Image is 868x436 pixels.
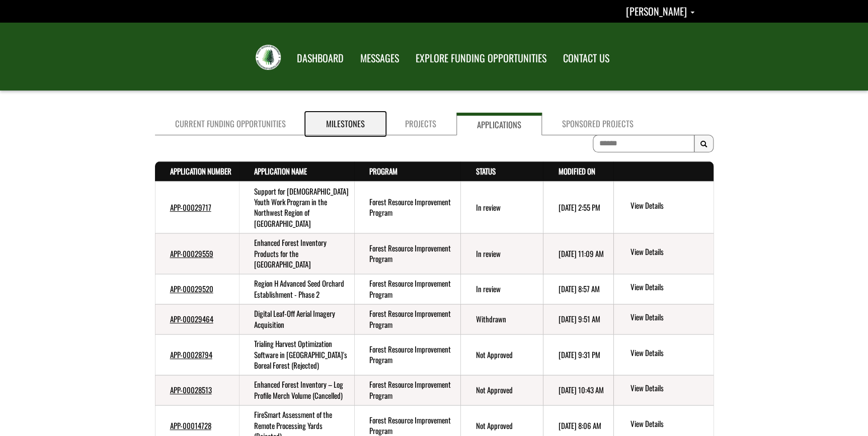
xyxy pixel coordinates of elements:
[613,162,713,182] th: Actions
[460,375,543,405] td: Not Approved
[558,349,600,360] time: [DATE] 9:31 PM
[155,304,240,334] td: APP-00029464
[543,182,613,233] td: 10/8/2025 2:55 PM
[613,233,713,274] td: action menu
[626,4,694,19] a: Shannon Sexsmith
[170,313,213,324] a: APP-00029464
[630,246,709,258] a: View details
[630,418,709,430] a: View details
[256,45,281,70] img: FRIAA Submissions Portal
[476,165,495,177] a: Status
[543,334,613,375] td: 5/14/2025 9:31 PM
[460,304,543,334] td: Withdrawn
[558,202,600,213] time: [DATE] 2:55 PM
[155,334,240,375] td: APP-00028794
[155,233,240,274] td: APP-00029559
[460,334,543,375] td: Not Approved
[543,375,613,405] td: 8/14/2024 10:43 AM
[626,4,687,19] span: [PERSON_NAME]
[630,312,709,324] a: View details
[630,282,709,294] a: View details
[613,375,713,405] td: action menu
[630,347,709,360] a: View details
[354,334,461,375] td: Forest Resource Improvement Program
[613,304,713,334] td: action menu
[613,334,713,375] td: action menu
[694,135,714,153] button: Search Results
[155,182,240,233] td: APP-00029717
[542,113,654,135] a: Sponsored Projects
[460,233,543,274] td: In review
[170,202,211,213] a: APP-00029717
[170,165,231,177] a: Application Number
[369,165,398,177] a: Program
[239,375,354,405] td: Enhanced Forest Inventory – Log Profile Merch Volume (Cancelled)
[354,182,461,233] td: Forest Resource Improvement Program
[558,384,603,395] time: [DATE] 10:43 AM
[558,248,603,259] time: [DATE] 11:09 AM
[239,334,354,375] td: Trialing Harvest Optimization Software in Northern Alberta's Boreal Forest (Rejected)
[630,383,709,395] a: View details
[385,113,456,135] a: Projects
[543,233,613,274] td: 10/7/2025 11:09 AM
[408,46,554,71] a: EXPLORE FUNDING OPPORTUNITIES
[460,274,543,304] td: In review
[556,46,617,71] a: CONTACT US
[456,113,542,135] a: Applications
[306,113,385,135] a: Milestones
[354,375,461,405] td: Forest Resource Improvement Program
[155,375,240,405] td: APP-00028513
[543,304,613,334] td: 8/21/2025 9:51 AM
[289,46,351,71] a: DASHBOARD
[170,283,213,294] a: APP-00029520
[354,304,461,334] td: Forest Resource Improvement Program
[239,233,354,274] td: Enhanced Forest Inventory Products for the Lesser Slave Lake Region
[155,274,240,304] td: APP-00029520
[613,274,713,304] td: action menu
[543,274,613,304] td: 10/7/2025 8:57 AM
[155,113,306,135] a: Current Funding Opportunities
[558,283,599,294] time: [DATE] 8:57 AM
[558,420,601,431] time: [DATE] 8:06 AM
[613,182,713,233] td: action menu
[460,182,543,233] td: In review
[558,313,600,324] time: [DATE] 9:51 AM
[170,248,213,259] a: APP-00029559
[354,274,461,304] td: Forest Resource Improvement Program
[558,165,595,177] a: Modified On
[170,384,212,395] a: APP-00028513
[630,200,709,212] a: View details
[288,43,617,71] nav: Main Navigation
[239,182,354,233] td: Support for Indigenous Youth Work Program in the Northwest Region of Alberta
[170,349,212,360] a: APP-00028794
[354,233,461,274] td: Forest Resource Improvement Program
[239,304,354,334] td: Digital Leaf-Off Aerial Imagery Acquisition
[170,420,211,431] a: APP-00014728
[254,165,307,177] a: Application Name
[353,46,407,71] a: MESSAGES
[239,274,354,304] td: Region H Advanced Seed Orchard Establishment - Phase 2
